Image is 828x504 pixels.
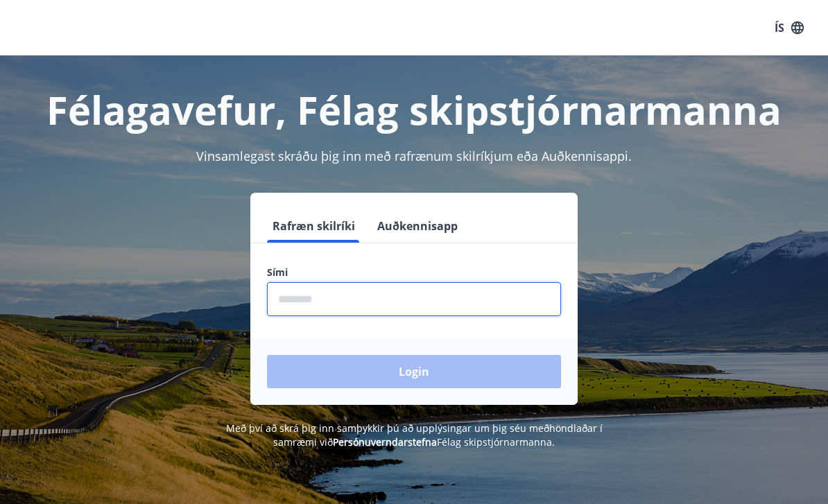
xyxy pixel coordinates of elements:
[333,435,437,449] a: Persónuverndarstefna
[17,83,811,136] h1: Félagavefur, Félag skipstjórnarmanna
[196,148,632,164] span: Vinsamlegast skráðu þig inn með rafrænum skilríkjum eða Auðkennisappi.
[267,209,361,243] button: Rafræn skilríki
[267,266,561,279] label: Sími
[767,15,811,40] button: ÍS
[226,422,603,449] span: Með því að skrá þig inn samþykkir þú að upplýsingar um þig séu meðhöndlaðar í samræmi við Félag s...
[372,209,463,243] button: Auðkennisapp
